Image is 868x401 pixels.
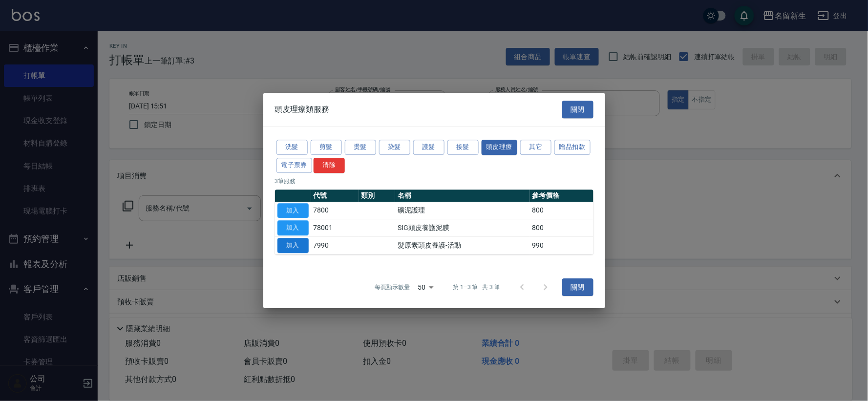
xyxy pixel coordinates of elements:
p: 第 1–3 筆 共 3 筆 [453,283,500,292]
button: 剪髮 [311,140,342,155]
button: 贈品扣款 [554,140,591,155]
th: 代號 [311,190,359,202]
button: 其它 [520,140,551,155]
p: 3 筆服務 [275,177,593,186]
th: 類別 [359,190,396,202]
button: 清除 [314,158,345,173]
td: 990 [530,237,593,254]
div: 50 [414,274,437,300]
p: 每頁顯示數量 [375,283,410,292]
td: 800 [530,219,593,237]
button: 加入 [277,221,309,236]
td: 7990 [311,237,359,254]
td: 髮原素頭皮養護-活動 [395,237,529,254]
button: 關閉 [562,101,593,119]
button: 染髮 [379,140,410,155]
td: SIG頭皮養護泥膜 [395,219,529,237]
td: 78001 [311,219,359,237]
button: 加入 [277,238,309,253]
td: 7800 [311,202,359,219]
button: 加入 [277,203,309,218]
th: 參考價格 [530,190,593,202]
td: 800 [530,202,593,219]
button: 關閉 [562,278,593,296]
button: 燙髮 [345,140,376,155]
span: 頭皮理療類服務 [275,105,330,114]
button: 頭皮理療 [482,140,518,155]
th: 名稱 [395,190,529,202]
button: 接髮 [447,140,479,155]
button: 洗髮 [276,140,308,155]
td: 礦泥護理 [395,202,529,219]
button: 護髮 [413,140,445,155]
button: 電子票券 [276,158,313,173]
